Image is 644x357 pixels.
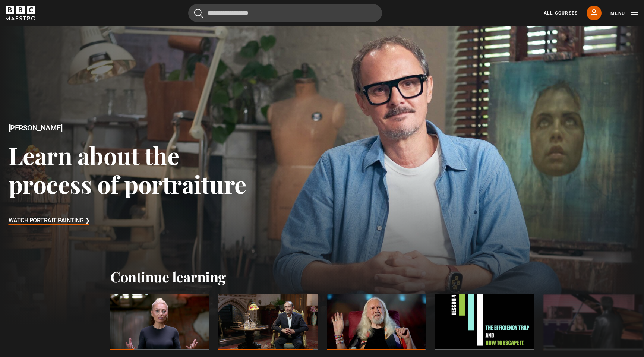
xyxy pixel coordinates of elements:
[9,141,258,199] h3: Learn about the process of portraiture
[6,6,35,20] svg: BBC Maestro
[544,10,578,16] a: All Courses
[9,124,258,132] h2: [PERSON_NAME]
[110,268,534,285] h2: Continue learning
[610,10,638,17] button: Toggle navigation
[188,4,382,22] input: Search
[9,215,90,227] h3: Watch Portrait Painting ❯
[194,9,203,18] button: Submit the search query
